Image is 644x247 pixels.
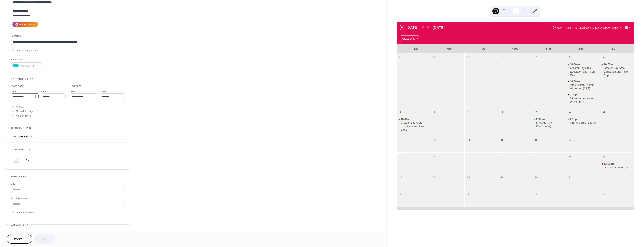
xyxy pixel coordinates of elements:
span: 10:00am [570,63,581,66]
div: 3 [567,55,572,60]
div: Greater Bay Area Education and Talent Expo [570,66,598,77]
div: Greater Bay Area Education and Talent Expo [397,117,431,132]
span: Date and time [11,77,29,81]
span: Link to Google Maps [16,48,39,53]
div: 19 [398,154,403,159]
div: Mid-Autumn Lantern Workshop (AST) [570,83,598,90]
div: 11 [601,109,606,114]
div: Greater Bay Area Education and Talent Expo [600,63,634,77]
span: #14C8D7FF [21,64,36,68]
span: 12:00pm [604,162,615,166]
div: 30 [534,175,539,180]
div: 16 [534,137,539,142]
span: 2:15pm [536,117,546,121]
div: 24 [567,154,572,159]
div: Mid-Autumn Lantern Workshop (LTP) [566,93,600,103]
button: AI Assistant [12,22,38,27]
div: 3 [432,192,437,197]
div: 6 [432,109,437,114]
div: Greater Bay Area Education and Talent Expo [604,66,632,77]
div: URL [11,182,124,186]
div: JUMP Career Expo [600,162,634,169]
span: Recurring event [11,126,33,130]
div: 5 [500,192,505,197]
span: All day [16,105,23,109]
div: 13 [432,137,437,142]
div: 2 [398,192,403,197]
div: 18 [601,137,606,142]
span: 10:00am [604,63,615,66]
div: 21 [466,154,471,159]
div: [DATE] [433,25,445,30]
div: 27 [432,175,437,180]
span: Hide end time [16,114,31,118]
div: Mid-Autumn Lantern Workshop (AST) [566,80,600,90]
div: Mid-Autumn Lantern Workshop (LTP) [570,96,598,104]
div: 6 [534,192,539,197]
div: 9 [534,109,539,114]
div: 12 [398,137,403,142]
div: 7 [567,192,572,197]
div: 14 [466,137,471,142]
div: 31 [567,175,572,180]
span: (GMT+08:00) [GEOGRAPHIC_DATA]/Hong_Kong [557,26,618,29]
div: Start date [11,84,24,88]
div: JUMP Career Expo [604,166,628,169]
div: Greater Bay Area Education and Talent Expo [401,121,429,132]
span: Show date only [16,109,33,114]
span: Do not repeat [12,134,28,139]
div: 30 [466,55,471,60]
div: 28 [466,175,471,180]
span: 2:15pm [570,117,580,121]
div: 5 [398,109,403,114]
div: 25 [601,154,606,159]
div: ; [11,155,22,166]
div: Location [11,34,124,38]
span: Cancel [14,237,25,242]
span: 10:00am [401,117,412,121]
div: 8 [500,109,505,114]
div: Tue [466,44,499,53]
div: First Aid Talk (Cantonese) [532,117,566,128]
div: 17 [567,137,572,142]
div: 29 [432,55,437,60]
div: AI Assistant [20,23,35,27]
div: Sat [598,44,630,53]
div: Text to display [11,196,124,200]
div: 22 [500,154,505,159]
div: 10 [567,109,572,114]
span: Time [100,89,106,94]
div: 28 [398,55,403,60]
div: 8 [601,192,606,197]
div: 29 [500,175,505,180]
div: 20 [432,154,437,159]
div: Wed [499,44,532,53]
span: Categories [11,223,26,227]
div: First Aid Talk (English) [566,117,600,124]
div: Greater Bay Area Education and Talent Expo [566,63,600,77]
button: 18[DATE] [399,24,420,31]
div: 1 [601,175,606,180]
span: Date [70,89,75,94]
div: 7 [466,109,471,114]
span: Date [11,89,16,94]
span: Open in new tab [16,210,34,215]
div: Event color [11,57,42,62]
div: Fri [565,44,598,53]
div: 23 [534,154,539,159]
div: First Aid Talk (English) [570,121,597,124]
div: First Aid Talk (Cantonese) [536,121,565,128]
span: Event image [11,147,27,152]
div: End date [70,84,82,88]
div: Sun [400,44,433,53]
div: 1 [500,55,505,60]
div: Thu [532,44,565,53]
div: 4 [466,192,471,197]
div: Mon [433,44,466,53]
div: 2 [534,55,539,60]
div: 4 [601,55,606,60]
button: Cancel [7,234,32,244]
div: 26 [398,175,403,180]
span: 10:00am [570,80,581,83]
